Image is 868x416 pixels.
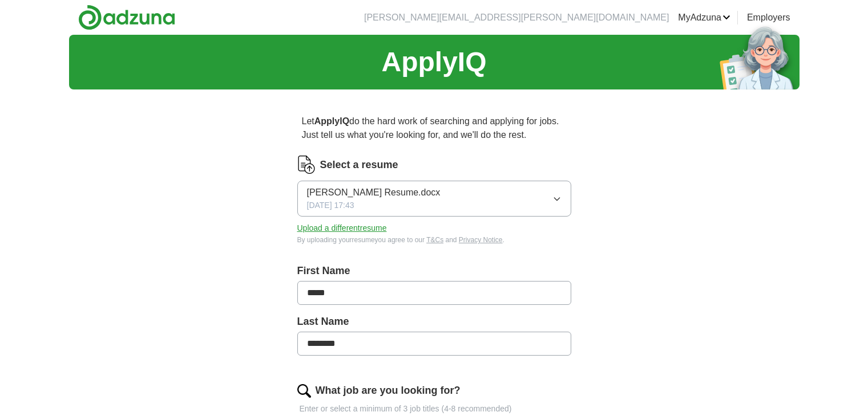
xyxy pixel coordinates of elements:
p: Let do the hard work of searching and applying for jobs. Just tell us what you're looking for, an... [297,110,571,146]
div: By uploading your resume you agree to our and . [297,235,571,245]
span: [PERSON_NAME] Resume.docx [307,186,441,199]
h1: ApplyIQ [381,42,486,83]
p: Enter or select a minimum of 3 job titles (4-8 recommended) [297,403,571,415]
label: First Name [297,263,571,279]
img: search.png [297,384,311,398]
span: [DATE] 17:43 [307,199,354,211]
label: Last Name [297,314,571,329]
a: MyAdzuna [678,11,730,25]
a: Employers [747,11,790,25]
img: Adzuna logo [78,5,175,30]
label: Select a resume [320,157,398,173]
li: [PERSON_NAME][EMAIL_ADDRESS][PERSON_NAME][DOMAIN_NAME] [364,11,669,25]
img: CV Icon [297,156,316,174]
label: What job are you looking for? [316,383,461,398]
button: Upload a differentresume [297,222,387,234]
a: T&Cs [426,236,443,244]
a: Privacy Notice [459,236,503,244]
button: [PERSON_NAME] Resume.docx[DATE] 17:43 [297,181,571,217]
strong: ApplyIQ [314,116,349,126]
